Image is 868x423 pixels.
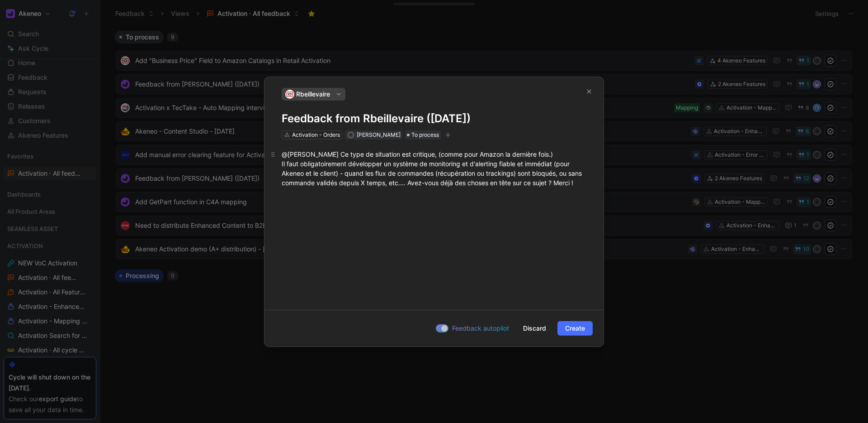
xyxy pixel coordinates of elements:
h1: Feedback from Rbeillevaire ([DATE]) [282,111,586,126]
button: Feedback autopilot [433,322,512,334]
span: Create [565,323,585,334]
span: Feedback autopilot [452,323,509,334]
div: Activation - Orders [292,130,340,139]
div: @[PERSON_NAME] Ce type de situation est critique, (comme pour Amazon la dernière fois.) Il faut o... [282,149,586,187]
div: To process [405,130,441,139]
span: [PERSON_NAME] [357,131,401,138]
span: Discard [523,323,546,334]
button: Discard [515,321,554,336]
span: Rbeillevaire [296,89,330,100]
button: logoRbeillevaire [282,88,345,101]
span: To process [411,130,439,139]
button: Create [557,321,593,336]
div: R [348,132,353,137]
img: logo [285,90,294,99]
